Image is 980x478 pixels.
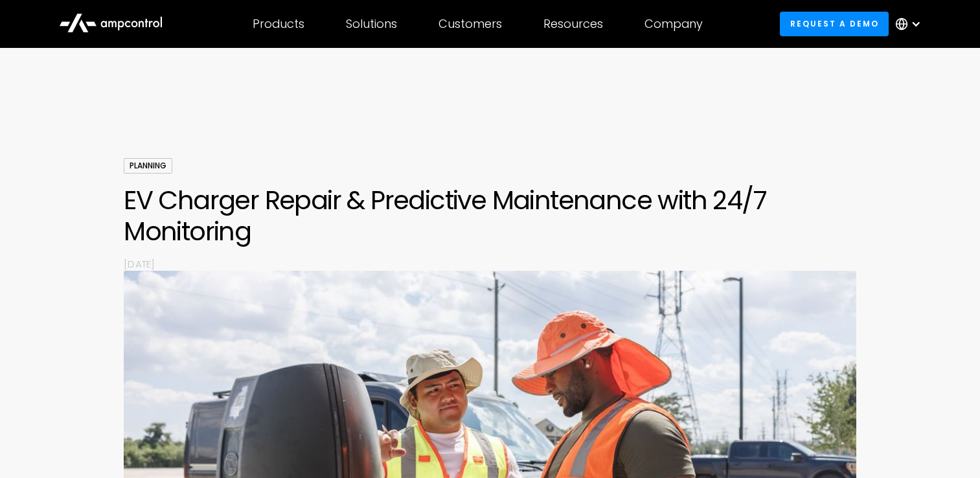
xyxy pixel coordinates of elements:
[253,17,304,31] div: Products
[644,17,703,31] div: Company
[346,17,397,31] div: Solutions
[439,17,502,31] div: Customers
[780,12,889,36] a: Request a demo
[543,17,603,31] div: Resources
[124,158,172,174] div: Planning
[124,185,856,247] h1: EV Charger Repair & Predictive Maintenance with 24/7 Monitoring
[124,257,856,271] p: [DATE]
